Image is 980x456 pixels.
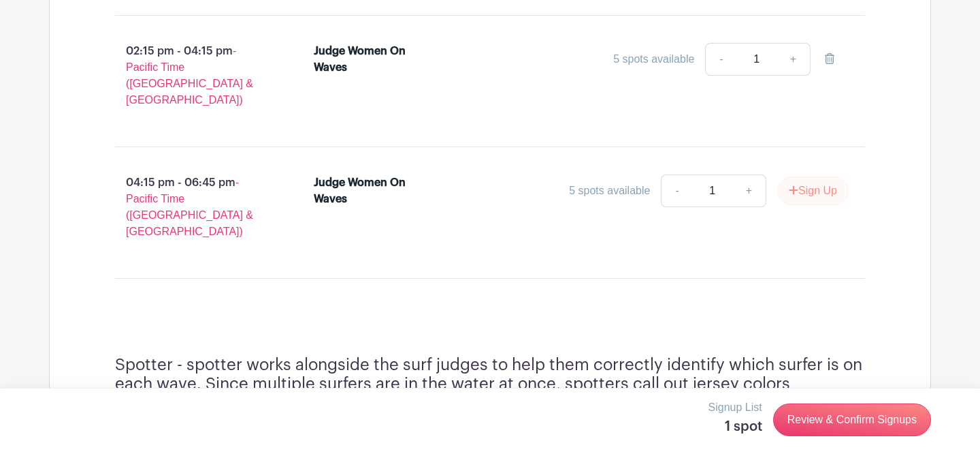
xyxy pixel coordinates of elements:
div: Judge Women On Waves [314,43,431,76]
a: Review & Confirm Signups [773,404,931,436]
button: Sign Up [777,177,849,205]
a: + [732,174,766,207]
div: Judge Women On Waves [314,174,431,207]
p: 04:15 pm - 06:45 pm [93,169,292,245]
p: 02:15 pm - 04:15 pm [93,37,292,114]
div: 5 spots available [613,51,694,67]
a: + [777,43,811,76]
span: - Pacific Time ([GEOGRAPHIC_DATA] & [GEOGRAPHIC_DATA]) [126,45,253,106]
span: - Pacific Time ([GEOGRAPHIC_DATA] & [GEOGRAPHIC_DATA]) [126,177,253,237]
a: - [705,43,736,76]
p: Signup List [708,399,762,416]
h4: Spotter - spotter works alongside the surf judges to help them correctly identify which surfer is... [115,355,865,395]
h5: 1 spot [708,419,762,435]
a: - [661,174,692,207]
div: 5 spots available [569,183,650,199]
